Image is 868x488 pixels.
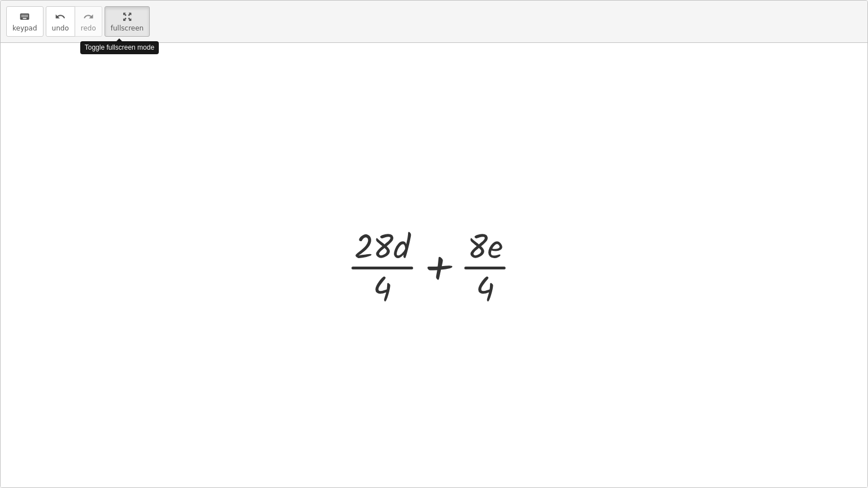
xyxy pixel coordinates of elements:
button: undoundo [46,6,75,37]
button: keyboardkeypad [6,6,44,37]
i: redo [83,10,94,24]
i: undo [55,10,66,24]
span: redo [81,24,96,32]
button: redoredo [75,6,102,37]
span: keypad [12,24,37,32]
button: fullscreen [105,6,150,37]
div: Toggle fullscreen mode [80,41,159,54]
i: keyboard [19,10,30,24]
span: fullscreen [111,24,144,32]
span: undo [52,24,69,32]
